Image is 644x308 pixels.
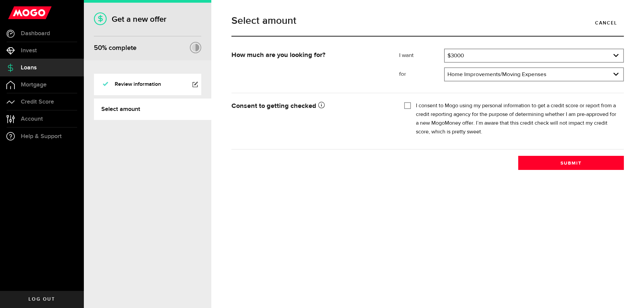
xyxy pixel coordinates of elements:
[416,102,619,136] label: I consent to Mogo using my personal information to get a credit score or report from a credit rep...
[21,82,47,88] span: Mortgage
[231,16,624,26] h1: Select amount
[588,16,624,30] a: Cancel
[518,156,624,170] button: Submit
[21,30,50,37] span: Dashboard
[21,48,37,54] span: Invest
[399,52,444,60] label: I want
[445,68,623,81] a: expand select
[94,74,201,95] a: Review information
[404,102,411,108] input: I consent to Mogo using my personal information to get a credit score or report from a credit rep...
[94,14,201,24] h1: Get a new offer
[399,70,444,78] label: for
[21,116,43,122] span: Account
[231,103,325,109] strong: Consent to getting checked
[94,99,211,120] a: Select amount
[94,42,137,54] div: % complete
[21,99,54,105] span: Credit Score
[94,44,102,52] span: 50
[231,52,325,58] strong: How much are you looking for?
[21,65,37,71] span: Loans
[445,49,623,62] a: expand select
[5,3,25,23] button: Open LiveChat chat widget
[21,133,62,139] span: Help & Support
[29,297,55,302] span: Log out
